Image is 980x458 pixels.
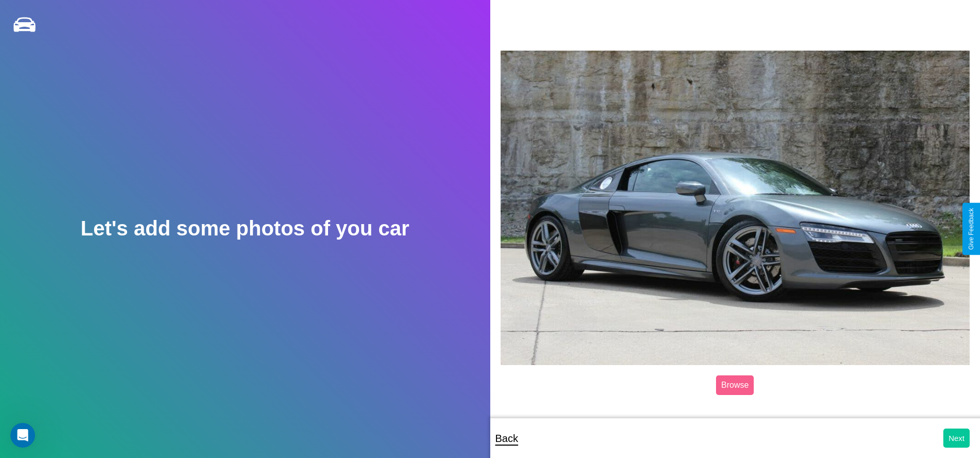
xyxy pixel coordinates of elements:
label: Browse [716,375,754,395]
button: Next [943,429,970,448]
p: Back [495,429,518,448]
iframe: Intercom live chat [10,423,35,448]
h2: Let's add some photos of you car [81,217,409,240]
img: posted [501,51,970,365]
div: Give Feedback [968,208,975,250]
